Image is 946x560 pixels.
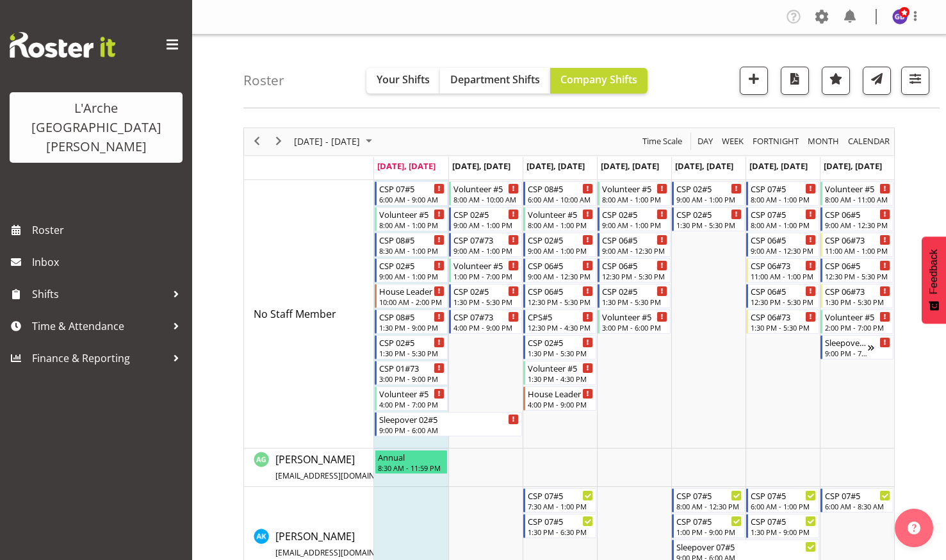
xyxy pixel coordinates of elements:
[751,271,816,281] div: 11:00 AM - 1:00 PM
[824,160,882,172] span: [DATE], [DATE]
[270,133,288,149] button: Next
[751,220,816,230] div: 8:00 AM - 1:00 PM
[751,501,816,511] div: 6:00 AM - 1:00 PM
[602,271,667,281] div: 12:30 PM - 5:30 PM
[676,501,742,511] div: 8:00 AM - 12:30 PM
[275,470,403,481] span: [EMAIL_ADDRESS][DOMAIN_NAME]
[602,259,667,272] div: CSP 06#5
[249,133,266,149] button: Previous
[379,399,444,409] div: 4:00 PM - 7:00 PM
[528,527,593,537] div: 1:30 PM - 6:30 PM
[275,452,454,482] a: [PERSON_NAME][EMAIL_ADDRESS][DOMAIN_NAME]
[751,245,816,256] div: 9:00 AM - 12:30 PM
[825,233,890,246] div: CSP 06#73
[825,194,890,204] div: 8:00 AM - 11:00 AM
[751,489,816,502] div: CSP 07#5
[32,317,167,336] span: Time & Attendance
[379,182,444,195] div: CSP 07#5
[379,336,444,349] div: CSP 02#5
[746,258,819,283] div: No Staff Member"s event - CSP 06#73 Begin From Saturday, October 4, 2025 at 11:00:00 AM GMT+13:00...
[751,133,800,149] span: Fortnight
[453,208,519,220] div: CSP 02#5
[560,72,637,86] span: Company Shifts
[449,207,522,231] div: No Staff Member"s event - CSP 02#5 Begin From Tuesday, September 30, 2025 at 9:00:00 AM GMT+13:00...
[32,349,167,368] span: Finance & Reporting
[751,133,801,149] button: Fortnight
[453,233,519,246] div: CSP 07#73
[275,529,454,559] span: [PERSON_NAME]
[675,160,733,172] span: [DATE], [DATE]
[379,425,519,435] div: 9:00 PM - 6:00 AM
[523,488,596,513] div: Aman Kaur"s event - CSP 07#5 Begin From Wednesday, October 1, 2025 at 7:30:00 AM GMT+13:00 Ends A...
[528,336,593,349] div: CSP 02#5
[672,207,745,231] div: No Staff Member"s event - CSP 02#5 Begin From Friday, October 3, 2025 at 1:30:00 PM GMT+13:00 End...
[379,233,444,246] div: CSP 08#5
[806,133,842,149] button: Timeline Month
[379,413,519,425] div: Sleepover 02#5
[746,233,819,257] div: No Staff Member"s event - CSP 06#5 Begin From Saturday, October 4, 2025 at 9:00:00 AM GMT+13:00 E...
[453,322,519,333] div: 4:00 PM - 9:00 PM
[528,501,593,511] div: 7:30 AM - 1:00 PM
[676,220,742,230] div: 1:30 PM - 5:30 PM
[822,67,850,95] button: Highlight an important date within the roster.
[746,207,819,231] div: No Staff Member"s event - CSP 07#5 Begin From Saturday, October 4, 2025 at 8:00:00 AM GMT+13:00 E...
[901,67,929,95] button: Filter Shifts
[375,335,448,359] div: No Staff Member"s event - CSP 02#5 Begin From Monday, September 29, 2025 at 1:30:00 PM GMT+13:00 ...
[672,181,745,206] div: No Staff Member"s event - CSP 02#5 Begin From Friday, October 3, 2025 at 9:00:00 AM GMT+13:00 End...
[825,182,890,195] div: Volunteer #5
[825,501,890,511] div: 6:00 AM - 8:30 AM
[375,386,448,411] div: No Staff Member"s event - Volunteer #5 Begin From Monday, September 29, 2025 at 4:00:00 PM GMT+13...
[746,284,819,308] div: No Staff Member"s event - CSP 06#5 Begin From Saturday, October 4, 2025 at 12:30:00 PM GMT+13:00 ...
[640,133,685,149] button: Time Scale
[806,133,840,149] span: Month
[602,208,667,220] div: CSP 02#5
[254,306,336,322] a: No Staff Member
[751,233,816,246] div: CSP 06#5
[528,233,593,246] div: CSP 02#5
[450,72,540,86] span: Department Shifts
[379,387,444,400] div: Volunteer #5
[892,9,908,24] img: gillian-bradshaw10168.jpg
[523,309,596,334] div: No Staff Member"s event - CPS#5 Begin From Wednesday, October 1, 2025 at 12:30:00 PM GMT+13:00 En...
[379,245,444,256] div: 8:30 AM - 1:00 PM
[453,271,519,281] div: 1:00 PM - 7:00 PM
[820,488,893,513] div: Aman Kaur"s event - CSP 07#5 Begin From Sunday, October 5, 2025 at 6:00:00 AM GMT+13:00 Ends At S...
[243,73,284,88] h4: Roster
[602,182,667,195] div: Volunteer #5
[268,128,290,155] div: next period
[696,133,715,149] button: Timeline Day
[375,284,448,308] div: No Staff Member"s event - House Leader 01#5 Begin From Monday, September 29, 2025 at 10:00:00 AM ...
[375,361,448,385] div: No Staff Member"s event - CSP 01#73 Begin From Monday, September 29, 2025 at 3:00:00 PM GMT+13:00...
[751,194,816,204] div: 8:00 AM - 1:00 PM
[820,309,893,334] div: No Staff Member"s event - Volunteer #5 Begin From Sunday, October 5, 2025 at 2:00:00 PM GMT+13:00...
[598,181,671,206] div: No Staff Member"s event - Volunteer #5 Begin From Thursday, October 2, 2025 at 8:00:00 AM GMT+13:...
[751,259,816,272] div: CSP 06#73
[676,182,742,195] div: CSP 02#5
[378,450,444,463] div: Annual
[379,208,444,220] div: Volunteer #5
[32,284,167,304] span: Shifts
[598,258,671,283] div: No Staff Member"s event - CSP 06#5 Begin From Thursday, October 2, 2025 at 12:30:00 PM GMT+13:00 ...
[672,514,745,538] div: Aman Kaur"s event - CSP 07#5 Begin From Friday, October 3, 2025 at 1:00:00 PM GMT+13:00 Ends At F...
[528,208,593,220] div: Volunteer #5
[602,284,667,297] div: CSP 02#5
[676,527,742,537] div: 1:00 PM - 9:00 PM
[22,99,170,156] div: L'Arche [GEOGRAPHIC_DATA][PERSON_NAME]
[825,284,890,297] div: CSP 06#73
[528,284,593,297] div: CSP 06#5
[379,297,444,307] div: 10:00 AM - 2:00 PM
[528,387,593,400] div: House Leader 01#5
[528,259,593,272] div: CSP 06#5
[449,284,522,308] div: No Staff Member"s event - CSP 02#5 Begin From Tuesday, September 30, 2025 at 1:30:00 PM GMT+13:00...
[751,310,816,323] div: CSP 06#73
[641,133,683,149] span: Time Scale
[377,160,436,172] span: [DATE], [DATE]
[602,245,667,256] div: 9:00 AM - 12:30 PM
[32,220,186,240] span: Roster
[379,361,444,374] div: CSP 01#73
[751,322,816,333] div: 1:30 PM - 5:30 PM
[749,160,808,172] span: [DATE], [DATE]
[676,540,816,553] div: Sleepover 07#5
[453,297,519,307] div: 1:30 PM - 5:30 PM
[375,412,522,436] div: No Staff Member"s event - Sleepover 02#5 Begin From Monday, September 29, 2025 at 9:00:00 PM GMT+...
